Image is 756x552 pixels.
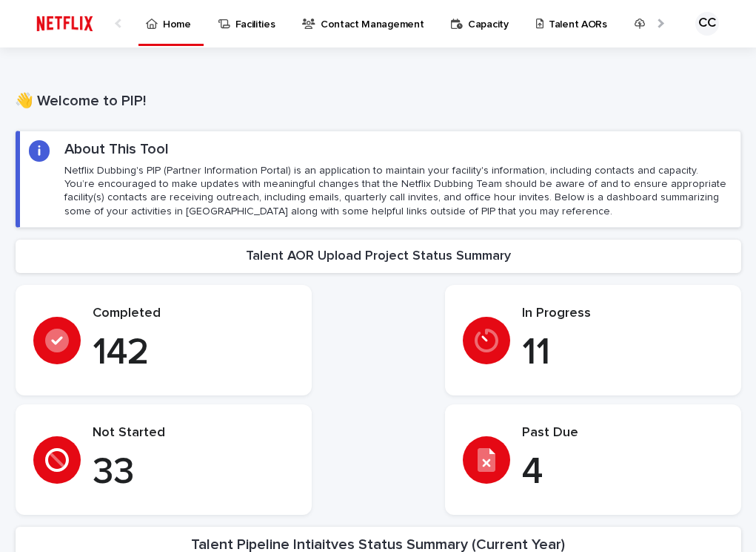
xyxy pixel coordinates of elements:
p: Past Due [522,425,723,441]
p: In Progress [522,306,723,322]
h2: About This Tool [64,140,169,158]
p: Completed [93,306,294,322]
p: 142 [93,331,294,375]
h1: 👋 Welcome to PIP! [15,92,730,110]
h2: Talent AOR Upload Project Status Summary [246,249,511,265]
p: Not Started [93,425,294,441]
p: 11 [522,331,723,375]
p: 33 [93,450,294,495]
img: ifQbXi3ZQGMSEF7WDB7W [30,9,100,39]
p: Netflix Dubbing's PIP (Partner Information Portal) is an application to maintain your facility's ... [64,164,731,218]
div: CC [695,12,719,36]
p: 4 [522,450,723,495]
